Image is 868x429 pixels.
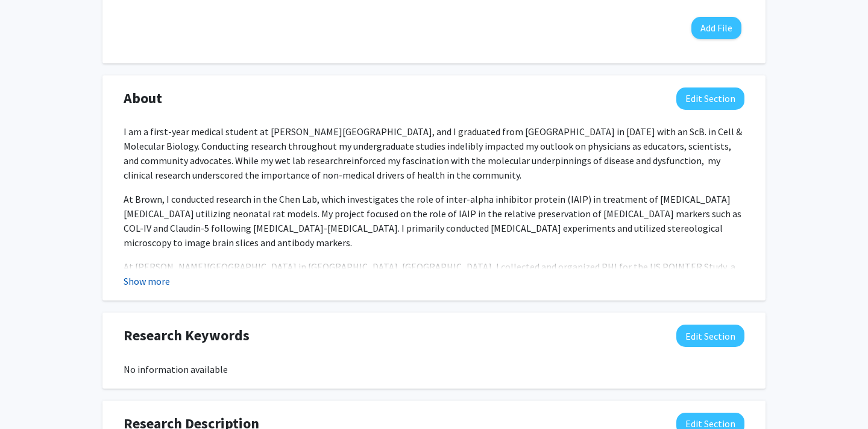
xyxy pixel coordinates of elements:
p: I am a first-year medical student at [PERSON_NAME][GEOGRAPHIC_DATA], and I graduated from [GEOGRA... [124,124,744,182]
iframe: Chat [9,375,51,420]
span: reinforced my fascination with the molecular underpinnings of disease and dysfunction, my clinica... [124,154,720,181]
button: Edit About [676,87,744,110]
p: At Brown, I conducted research in the Chen Lab, which investigates the role of inter-alpha inhibi... [124,192,744,250]
button: Show more [124,274,170,288]
button: Add File [691,17,741,39]
span: About [124,87,162,109]
button: Edit Research Keywords [676,325,744,347]
span: Research Keywords [124,325,250,346]
p: At [PERSON_NAME][GEOGRAPHIC_DATA] in [GEOGRAPHIC_DATA], [GEOGRAPHIC_DATA], I collected and organi... [124,259,744,288]
div: No information available [124,362,744,377]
